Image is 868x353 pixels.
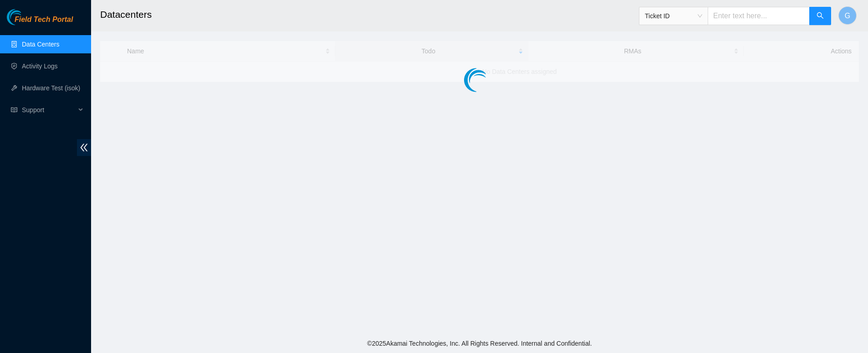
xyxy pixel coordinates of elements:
a: Data Centers [22,41,59,48]
footer: © 2025 Akamai Technologies, Inc. All Rights Reserved. Internal and Confidential. [91,334,868,353]
span: Support [22,101,76,119]
input: Enter text here... [708,7,810,25]
span: Field Tech Portal [15,16,73,24]
a: Activity Logs [22,62,58,70]
button: G [838,6,857,25]
a: Hardware Test (isok) [22,84,80,92]
span: double-left [77,139,91,156]
span: G [845,10,850,21]
span: search [817,12,824,21]
span: Ticket ID [645,9,702,23]
a: Akamai TechnologiesField Tech Portal [7,16,73,28]
span: read [11,107,17,113]
img: Akamai Technologies [7,9,46,25]
button: search [809,7,831,25]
